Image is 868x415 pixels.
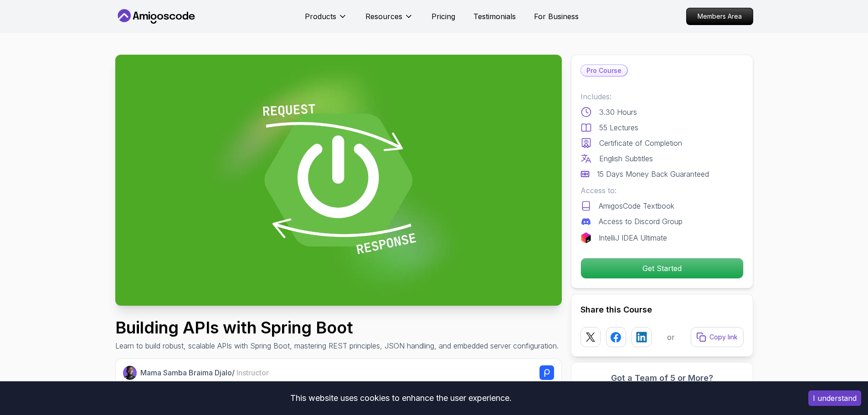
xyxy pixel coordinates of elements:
p: English Subtitles [599,153,653,164]
button: Resources [365,11,413,29]
img: building-apis-with-spring-boot_thumbnail [115,55,562,306]
h1: Building APIs with Spring Boot [115,318,559,337]
p: Get Started [581,258,743,278]
p: Learn to build robust, scalable APIs with Spring Boot, mastering REST principles, JSON handling, ... [115,340,559,351]
a: Pricing [431,11,455,22]
p: or [667,332,675,343]
a: Testimonials [473,11,516,22]
p: 55 Lectures [599,122,638,133]
h2: Share this Course [580,303,744,316]
p: Includes: [580,91,744,102]
p: IntelliJ IDEA Ultimate [599,232,667,243]
p: Resources [365,11,402,22]
button: Products [305,11,347,29]
p: Pro Course [581,65,627,76]
button: Copy link [691,327,744,347]
p: Access to: [580,185,744,196]
img: Nelson Djalo [123,366,137,380]
span: Instructor [236,368,269,377]
p: 3.30 Hours [599,107,637,118]
p: Copy link [709,333,738,342]
p: Certificate of Completion [599,138,682,149]
p: Products [305,11,336,22]
img: jetbrains logo [580,232,591,243]
p: Access to Discord Group [599,216,683,227]
button: Accept cookies [808,390,861,406]
p: AmigosCode Textbook [599,200,674,211]
div: This website uses cookies to enhance the user experience. [7,388,795,408]
p: Mama Samba Braima Djalo / [140,367,269,378]
p: 15 Days Money Back Guaranteed [597,169,709,179]
h3: Got a Team of 5 or More? [580,372,744,384]
p: Members Area [687,8,753,25]
a: Members Area [686,8,753,25]
a: For Business [534,11,579,22]
button: Get Started [580,258,744,279]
